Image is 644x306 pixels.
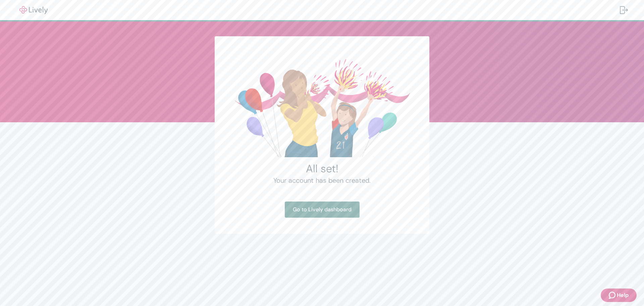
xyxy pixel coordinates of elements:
button: Zendesk support iconHelp [601,289,637,302]
a: Go to Lively dashboard [285,202,360,218]
img: Lively [15,6,52,14]
h4: Your account has been created. [231,175,413,185]
h2: All set! [231,162,413,175]
span: Help [617,291,629,299]
button: Log out [614,2,633,18]
svg: Zendesk support icon [609,291,617,299]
